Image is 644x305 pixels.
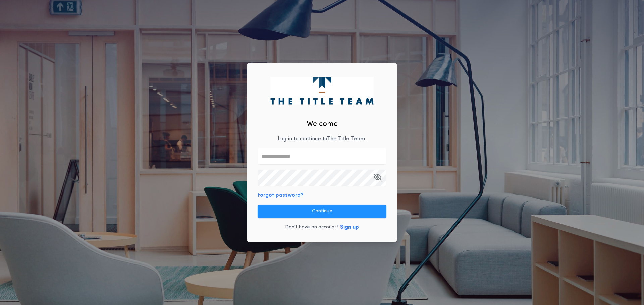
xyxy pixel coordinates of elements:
[278,135,366,143] p: Log in to continue to The Title Team .
[270,77,373,104] img: logo
[340,223,359,231] button: Sign up
[258,191,304,199] button: Forgot password?
[258,205,386,218] button: Continue
[307,119,338,130] h2: Welcome
[285,224,339,231] p: Don't have an account?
